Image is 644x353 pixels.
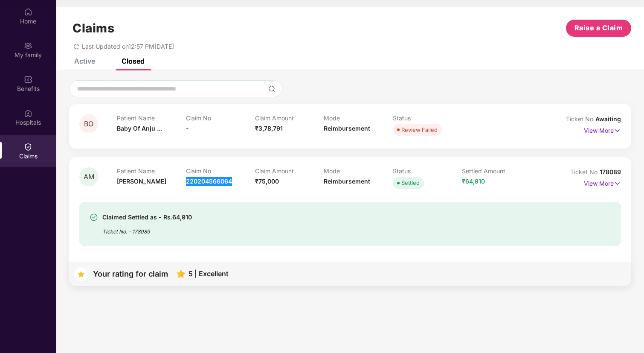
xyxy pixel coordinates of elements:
[24,8,32,16] img: svg+xml;base64,PHN2ZyBpZD0iSG9tZSIgeG1sbnM9Imh0dHA6Ly93d3cudzMub3JnLzIwMDAvc3ZnIiB3aWR0aD0iMjAiIG...
[393,167,462,175] p: Status
[268,85,275,92] img: svg+xml;base64,PHN2ZyBpZD0iU2VhcmNoLTMyeDMyIiB4bWxucz0iaHR0cDovL3d3dy53My5vcmcvMjAwMC9zdmciIHdpZH...
[90,213,98,222] img: svg+xml;base64,PHN2ZyBpZD0iU3VjY2Vzcy0zMngzMiIgeG1sbnM9Imh0dHA6Ly93d3cudzMub3JnLzIwMDAvc3ZnIiB3aW...
[401,178,420,187] div: Settled
[117,167,186,175] p: Patient Name
[570,168,600,175] span: Ticket No
[117,125,162,132] span: Baby Of Anju ...
[74,267,88,281] img: svg+xml;base64,PHN2ZyB4bWxucz0iaHR0cDovL3d3dy53My5vcmcvMjAwMC9zdmciIHdpZHRoPSIzNyIgaGVpZ2h0PSIzNy...
[102,222,192,236] div: Ticket No. - 178089
[324,125,370,132] span: Reimbursement
[566,115,595,123] span: Ticket No
[102,212,192,222] div: Claimed Settled as - Rs.64,910
[24,109,32,117] img: svg+xml;base64,PHN2ZyBpZD0iSG9zcGl0YWxzIiB4bWxucz0iaHR0cDovL3d3dy53My5vcmcvMjAwMC9zdmciIHdpZHRoPS...
[186,178,232,185] span: 220204566064
[401,125,438,134] div: Review Failed
[255,114,324,122] p: Claim Amount
[584,177,621,188] p: View More
[255,178,279,185] span: ₹75,000
[600,168,621,175] span: 178089
[324,167,393,175] p: Mode
[614,179,621,188] img: svg+xml;base64,PHN2ZyB4bWxucz0iaHR0cDovL3d3dy53My5vcmcvMjAwMC9zdmciIHdpZHRoPSIxNyIgaGVpZ2h0PSIxNy...
[614,126,621,135] img: svg+xml;base64,PHN2ZyB4bWxucz0iaHR0cDovL3d3dy53My5vcmcvMjAwMC9zdmciIHdpZHRoPSIxNyIgaGVpZ2h0PSIxNy...
[324,178,370,185] span: Reimbursement
[393,114,462,122] p: Status
[189,270,229,278] div: 5 | Excellent
[462,178,485,185] span: ₹64,910
[462,167,531,175] p: Settled Amount
[73,43,79,50] span: redo
[255,125,283,132] span: ₹3,78,791
[82,43,174,50] span: Last Updated on 12:57 PM[DATE]
[24,75,32,84] img: svg+xml;base64,PHN2ZyBpZD0iQmVuZWZpdHMiIHhtbG5zPSJodHRwOi8vd3d3LnczLm9yZy8yMDAwL3N2ZyIgd2lkdGg9Ij...
[255,167,324,175] p: Claim Amount
[186,167,255,175] p: Claim No
[73,21,114,35] h1: Claims
[566,20,631,37] button: Raise a Claim
[177,270,185,278] img: svg+xml;base64,PHN2ZyB4bWxucz0iaHR0cDovL3d3dy53My5vcmcvMjAwMC9zdmciIHhtbG5zOnhsaW5rPSJodHRwOi8vd3...
[574,23,623,33] span: Raise a Claim
[595,115,621,123] span: Awaiting
[24,41,32,50] img: svg+xml;base64,PHN2ZyB3aWR0aD0iMjAiIGhlaWdodD0iMjAiIHZpZXdCb3g9IjAgMCAyMCAyMCIgZmlsbD0ibm9uZSIgeG...
[324,114,393,122] p: Mode
[122,57,145,65] div: Closed
[24,143,32,151] img: svg+xml;base64,PHN2ZyBpZD0iQ2xhaW0iIHhtbG5zPSJodHRwOi8vd3d3LnczLm9yZy8yMDAwL3N2ZyIgd2lkdGg9IjIwIi...
[84,120,93,128] span: BO
[117,114,186,122] p: Patient Name
[84,173,94,181] span: AM
[117,178,166,185] span: [PERSON_NAME]
[186,114,255,122] p: Claim No
[74,57,95,65] div: Active
[93,270,168,278] div: Your rating for claim
[584,124,621,135] p: View More
[186,125,189,132] span: -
